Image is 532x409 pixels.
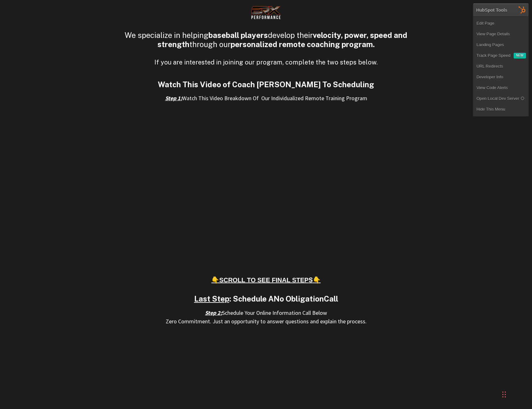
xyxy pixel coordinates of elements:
[502,385,506,404] div: Drag
[473,50,513,61] a: Track Page Speed
[211,276,320,284] strong: S
[182,95,367,102] span: Watch This Video Breakdown Of Our Individualized Remote Training Program
[439,341,532,409] iframe: Chat Widget
[250,5,282,21] img: BRX Transparent Logo-2
[473,104,529,115] a: Hide This Menu
[313,277,321,284] span: 👇
[231,40,375,49] span: personalized remote coaching program.
[473,18,529,29] a: Edit Page
[158,31,408,48] span: velocity, power, speed and strength
[514,53,526,58] div: New
[516,3,529,16] img: HubSpot Tools Menu Toggle
[473,61,529,72] a: URL Redirects
[211,277,308,284] span: 👇SCROLL TO SEE FINAL STEP
[114,294,418,303] h1: : Schedule A Call
[114,102,418,273] iframe: HubSpot Video
[476,7,507,13] div: HubSpot Tools
[274,294,324,303] span: No Obligation
[473,93,529,104] a: Open Local Dev Server
[473,72,529,82] a: Developer Info
[473,3,529,117] div: HubSpot Tools Edit PageView Page DetailsLanding Pages Track Page Speed New URL RedirectsDeveloper...
[473,82,529,93] a: View Code Alerts
[114,59,418,66] h1: If you are interested in joining our program, complete the two steps below.
[208,31,268,40] span: baseball players
[114,308,418,326] p: Schedule Your Online Information Call Below Zero Commitment. Just an opportunity to answer questi...
[114,31,418,49] h1: We specialize in helping develop their through our
[473,29,529,40] a: View Page Details
[194,294,229,303] span: Last Step
[473,40,529,50] a: Landing Pages
[165,95,182,102] span: Step 1:
[114,80,418,89] h1: Watch This Video of Coach [PERSON_NAME] To Scheduling
[205,309,222,316] span: Step 2:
